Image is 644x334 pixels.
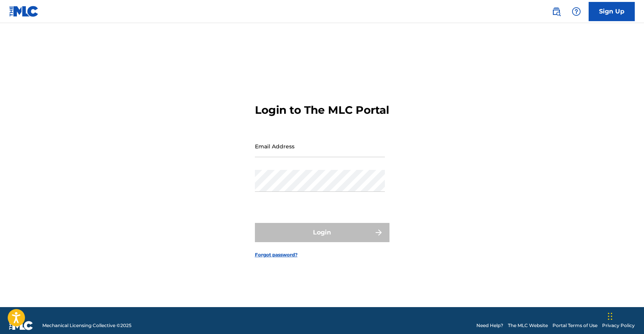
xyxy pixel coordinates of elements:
a: Need Help? [476,322,503,329]
a: Portal Terms of Use [552,322,597,329]
a: Sign Up [589,2,635,21]
a: Privacy Policy [602,322,635,329]
img: search [552,7,561,16]
img: logo [9,321,33,330]
a: Public Search [549,4,564,19]
img: MLC Logo [9,6,39,17]
a: The MLC Website [508,322,548,329]
div: Drag [608,305,612,328]
a: Forgot password? [255,251,298,258]
span: Mechanical Licensing Collective © 2025 [42,322,131,329]
h3: Login to The MLC Portal [255,103,389,117]
iframe: Chat Widget [606,297,644,334]
img: help [572,7,581,16]
div: Help [569,4,584,19]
